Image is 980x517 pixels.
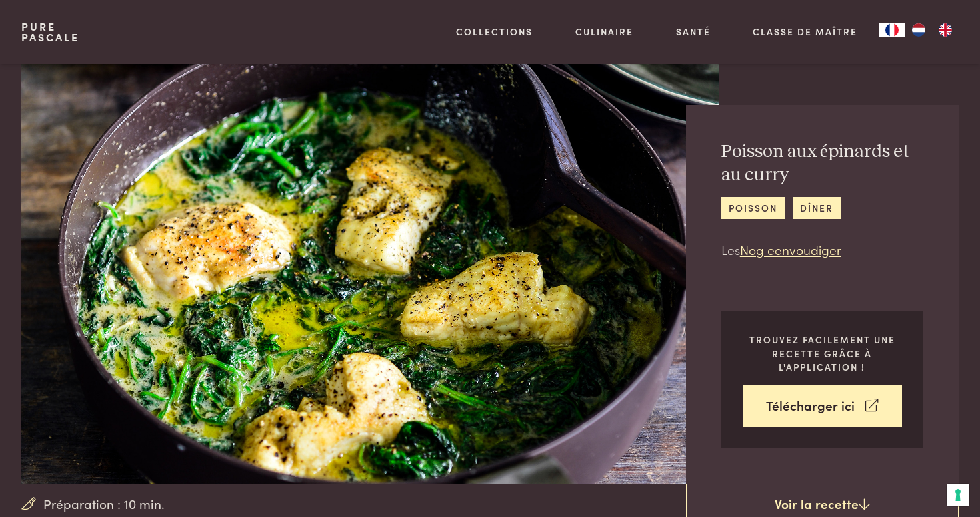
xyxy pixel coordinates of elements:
[721,240,923,260] p: Les
[43,494,165,514] span: Préparation : 10 min.
[743,385,903,427] a: Télécharger ici
[905,23,959,37] ul: Language list
[740,240,841,258] a: Nog eenvoudiger
[721,140,923,186] h2: Poisson aux épinards et au curry
[947,484,969,506] button: Vos préférences en matière de consentement pour les technologies de suivi
[879,23,905,37] a: FR
[932,23,959,37] a: EN
[793,197,841,219] a: dîner
[753,25,857,39] a: Classe de maître
[879,23,905,37] div: Language
[21,64,719,484] img: Poisson aux épinards et au curry
[456,25,533,39] a: Collections
[743,333,903,374] p: Trouvez facilement une recette grâce à l'application !
[879,23,959,37] aside: Language selected: Français
[575,25,633,39] a: Culinaire
[721,197,785,219] a: poisson
[676,25,711,39] a: Santé
[21,21,79,43] a: PurePascale
[905,23,932,37] a: NL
